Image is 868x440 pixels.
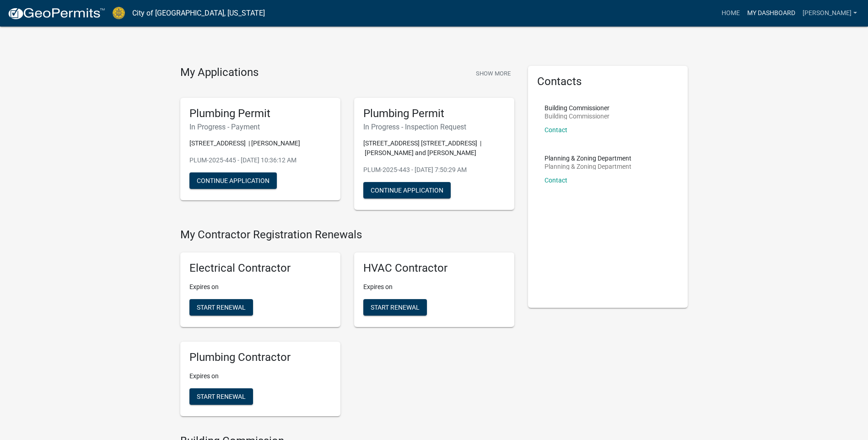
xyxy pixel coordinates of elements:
h5: Plumbing Permit [363,107,505,120]
span: Start Renewal [371,304,420,311]
a: Home [718,5,744,22]
h5: Plumbing Contractor [189,351,331,364]
p: Expires on [189,371,331,381]
img: City of Jeffersonville, Indiana [113,7,125,19]
h4: My Applications [180,66,259,80]
p: Planning & Zoning Department [545,155,631,161]
h5: Electrical Contractor [189,262,331,275]
p: Planning & Zoning Department [545,163,631,170]
a: Contact [545,126,567,134]
h5: Plumbing Permit [189,107,331,120]
p: [STREET_ADDRESS] | [PERSON_NAME] [189,139,331,148]
p: Building Commissioner [545,105,609,111]
p: Expires on [189,282,331,292]
p: Building Commissioner [545,113,609,119]
wm-registration-list-section: My Contractor Registration Renewals [180,228,514,423]
a: City of [GEOGRAPHIC_DATA], [US_STATE] [132,5,265,21]
button: Start Renewal [189,299,253,316]
button: Continue Application [363,182,451,199]
button: Show More [472,66,514,81]
h5: HVAC Contractor [363,262,505,275]
span: Start Renewal [197,304,246,311]
h4: My Contractor Registration Renewals [180,228,514,241]
button: Start Renewal [189,388,253,405]
button: Start Renewal [363,299,427,316]
a: Contact [545,177,567,184]
p: PLUM-2025-445 - [DATE] 10:36:12 AM [189,156,331,165]
p: [STREET_ADDRESS] [STREET_ADDRESS] | [PERSON_NAME] and [PERSON_NAME] [363,139,505,158]
h5: Contacts [537,75,679,88]
p: Expires on [363,282,505,292]
a: [PERSON_NAME] [799,5,861,22]
span: Start Renewal [197,392,246,400]
h6: In Progress - Inspection Request [363,123,505,131]
a: My Dashboard [744,5,799,22]
p: PLUM-2025-443 - [DATE] 7:50:29 AM [363,165,505,175]
button: Continue Application [189,172,277,189]
h6: In Progress - Payment [189,123,331,131]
